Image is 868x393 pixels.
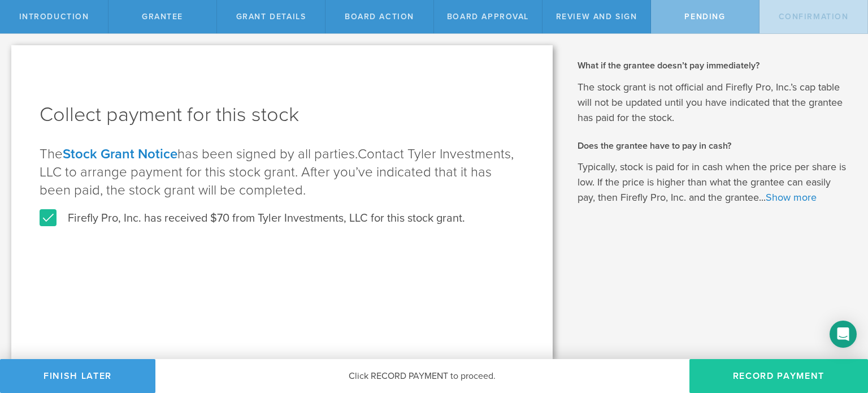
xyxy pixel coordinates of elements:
[578,140,851,152] h2: Does the grantee have to pay in cash?
[766,191,817,204] a: Show more
[40,101,524,128] h1: Collect payment for this stock
[236,12,306,21] span: Grant Details
[345,12,414,21] span: Board Action
[142,12,183,21] span: Grantee
[63,146,177,162] a: Stock Grant Notice
[578,59,851,72] h2: What if the grantee doesn’t pay immediately?
[684,12,725,21] span: Pending
[779,12,849,21] span: Confirmation
[689,359,868,393] button: Record Payment
[578,80,851,126] p: The stock grant is not official and Firefly Pro, Inc.’s cap table will not be updated until you h...
[556,12,637,21] span: Review and Sign
[40,145,524,200] p: The has been signed by all parties.
[578,159,851,205] p: Typically, stock is paid for in cash when the price per share is low. If the price is higher than...
[830,321,857,348] div: Open Intercom Messenger
[19,12,89,21] span: Introduction
[40,146,514,198] span: Contact Tyler Investments, LLC to arrange payment for this stock grant. After you’ve indicated th...
[40,211,465,226] label: Firefly Pro, Inc. has received $70 from Tyler Investments, LLC for this stock grant.
[349,370,496,382] span: Click RECORD PAYMENT to proceed.
[447,12,529,21] span: Board Approval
